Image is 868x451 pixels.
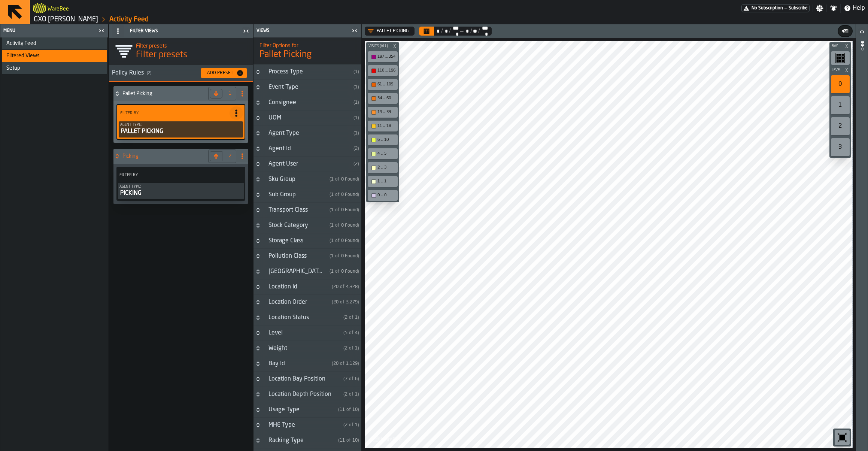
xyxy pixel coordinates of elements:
div: button-toolbar-undefined [366,91,399,105]
label: button-toggle-Close me [241,27,251,36]
span: ) [358,269,359,274]
div: UOM [264,113,350,122]
span: 1 [355,100,358,105]
span: Bay [830,44,843,48]
div: 6 ... 10 [369,136,396,144]
div: Select date range [435,28,440,34]
div: button-toolbar-undefined [366,175,399,188]
span: of [346,408,351,412]
span: ( [338,408,340,412]
button: Button-Usage Type-closed [254,407,262,413]
div: 2 ... 3 [377,165,395,170]
div: button-toolbar-undefined [366,78,399,91]
div: 61 ... 109 [369,81,396,88]
div: Agent Type: [119,185,242,189]
button: Agent Type:PALLET PICKING [119,121,243,137]
span: 2 [227,154,233,159]
span: ( [343,377,345,381]
div: button-toolbar-undefined [366,133,399,147]
span: ( [330,254,331,258]
div: button-toolbar-undefined [829,95,851,116]
span: ) [358,146,359,151]
button: Button-Sku Group-closed [254,176,262,182]
span: ( [330,269,331,274]
h3: title-section-Agent Id [254,141,361,157]
h3: title-section-Level [254,326,361,341]
button: Button-Consignee-closed [254,100,262,106]
button: button- [838,26,852,36]
span: 1 [331,254,334,258]
button: Select date range [419,27,434,36]
div: 19 ... 33 [377,110,395,115]
span: ) [358,300,359,305]
span: ) [358,131,359,136]
button: Button-Weight-closed [254,345,262,351]
span: 11 [340,408,345,412]
h3: title-section-Location Id [254,279,361,295]
div: Select date range [419,27,492,36]
div: Pallet Picking [113,86,205,101]
div: Stock Category [264,221,327,230]
div: Level [264,329,340,338]
button: button- [366,42,399,50]
div: 1 ... 1 [369,178,396,185]
div: 4 ... 5 [377,151,395,156]
h3: title-section-Lower Uom [254,264,361,279]
span: ) [358,361,359,366]
li: menu Filtered Views [2,50,107,62]
span: ) [358,346,359,351]
span: 1 [331,177,334,182]
div: PICKING [119,189,242,198]
button: Button-Agent Type-closed [254,130,262,136]
span: 2 [345,315,347,320]
span: ( [343,346,345,351]
button: Button-Event Type-closed [254,84,262,90]
label: button-toggle-Settings [813,4,826,12]
h3: title-section-Usage Type [254,402,361,418]
div: Views [255,28,349,33]
h3: title-section-Storage Class [254,233,361,249]
div: Sku Group [264,175,327,184]
div: title-Filter presets [109,38,253,65]
div: 197 ... 354 [369,53,396,61]
span: of [349,315,353,320]
h2: Sub Title [48,4,69,12]
span: ) [358,85,359,90]
span: 1 [331,239,334,243]
div: / [470,28,472,34]
h3: title-section-Event Type [254,80,361,95]
span: ) [358,392,359,397]
label: button-toggle-Notifications [827,4,840,12]
div: title-Pallet Picking [254,37,361,64]
button: Button-Location Bay Position-closed [254,376,262,382]
h3: title-section-Sku Group [254,172,361,187]
button: Button-Stock Category-closed [254,223,262,228]
button: button-Add Preset [201,68,247,78]
span: Help [853,4,865,13]
span: 2 [345,392,347,397]
span: 20 [333,285,339,289]
span: Visits (All) [367,44,391,48]
div: Select date range [480,25,489,37]
div: button-toolbar-undefined [833,429,851,447]
div: DropdownMenuValue-DULT79l2xxsjOhBOYJHU4 [365,27,415,36]
span: 1 [331,193,334,197]
span: 0 Found [341,208,358,212]
span: ( 2 ) [147,71,151,76]
label: button-toggle-Close me [96,26,107,35]
span: ) [358,223,359,228]
h3: title-section-Location Order [254,295,361,310]
div: Consignee [264,98,350,107]
label: button-toggle-Open [857,26,867,39]
label: button-toggle-Help [841,4,868,13]
h3: title-section-Weight [254,341,361,356]
button: Button-Location Depth Position-closed [254,391,262,397]
button: Button-Transport Class-closed [254,207,262,213]
span: ) [358,116,359,120]
span: 0 Found [341,193,358,197]
div: PolicyFilterItem-Agent Type [119,121,243,137]
div: 11 ... 18 [377,124,395,128]
button: Button-Pollution Class-closed [254,253,262,259]
div: MHE Type [264,421,340,430]
div: 3 [831,138,850,156]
